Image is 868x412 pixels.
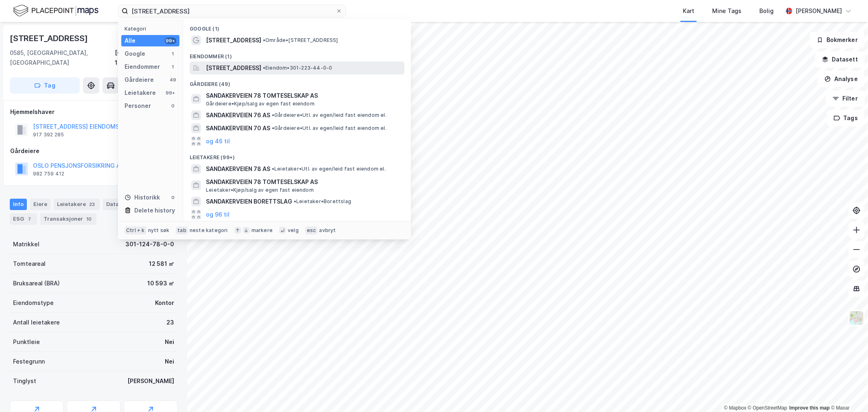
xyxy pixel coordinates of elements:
[272,125,387,131] span: Gårdeiere • Utl. av egen/leid fast eiendom el.
[87,200,96,208] div: 23
[827,110,865,126] button: Tags
[13,4,98,18] img: logo.f888ab2527a4732fd821a326f86c7f29.svg
[849,310,864,326] img: Z
[818,71,865,87] button: Analyse
[125,226,146,234] div: Ctrl + k
[759,6,774,16] div: Bolig
[206,187,314,193] span: Leietaker • Kjøp/salg av egen fast eiendom
[148,227,170,234] div: nytt søk
[10,199,27,210] div: Info
[796,6,842,16] div: [PERSON_NAME]
[33,131,64,138] div: 917 392 285
[305,226,318,234] div: esc
[272,166,274,172] span: •
[127,376,174,386] div: [PERSON_NAME]
[170,64,176,70] div: 1
[206,110,270,120] span: SANDAKERVEIEN 76 AS
[170,77,176,83] div: 49
[789,405,830,411] a: Improve this map
[13,239,39,249] div: Matrikkel
[33,171,64,177] div: 982 759 412
[170,103,176,109] div: 0
[155,298,174,308] div: Kontor
[272,112,274,118] span: •
[10,48,115,68] div: 0585, [GEOGRAPHIC_DATA], [GEOGRAPHIC_DATA]
[272,112,387,118] span: Gårdeiere • Utl. av egen/leid fast eiendom el.
[272,125,274,131] span: •
[85,215,93,223] div: 10
[10,146,177,156] div: Gårdeiere
[13,278,60,288] div: Bruksareal (BRA)
[170,50,176,57] div: 1
[13,298,54,308] div: Eiendomstype
[165,37,176,44] div: 99+
[206,63,261,73] span: [STREET_ADDRESS]
[10,32,90,45] div: [STREET_ADDRESS]
[125,88,156,98] div: Leietakere
[125,62,160,72] div: Eiendommer
[166,318,174,327] div: 23
[165,337,174,347] div: Nei
[183,148,411,162] div: Leietakere (99+)
[319,227,336,234] div: avbryt
[125,75,154,85] div: Gårdeiere
[147,278,174,288] div: 10 593 ㎡
[165,357,174,366] div: Nei
[263,65,332,71] span: Eiendom • 301-223-44-0-0
[10,107,177,117] div: Hjemmelshaver
[190,227,228,234] div: neste kategori
[125,239,174,249] div: 301-124-78-0-0
[712,6,741,16] div: Mine Tags
[176,226,188,234] div: tab
[125,26,179,32] div: Kategori
[170,194,176,201] div: 0
[10,213,37,225] div: ESG
[206,35,261,45] span: [STREET_ADDRESS]
[826,90,865,107] button: Filter
[810,32,865,48] button: Bokmerker
[206,136,230,146] button: og 46 til
[125,193,160,202] div: Historikk
[251,227,273,234] div: markere
[13,337,40,347] div: Punktleie
[206,210,230,219] button: og 96 til
[272,166,386,172] span: Leietaker • Utl. av egen/leid fast eiendom el.
[183,19,411,34] div: Google (1)
[183,75,411,89] div: Gårdeiere (49)
[827,373,868,412] iframe: Chat Widget
[149,259,174,269] div: 12 581 ㎡
[125,101,151,111] div: Personer
[30,199,50,210] div: Eiere
[263,37,338,44] span: Område • [STREET_ADDRESS]
[748,405,787,411] a: OpenStreetMap
[263,65,265,71] span: •
[10,77,80,94] button: Tag
[13,376,36,386] div: Tinglyst
[115,48,177,68] div: [GEOGRAPHIC_DATA], 124/78
[128,5,336,17] input: Søk på adresse, matrikkel, gårdeiere, leietakere eller personer
[165,90,176,96] div: 99+
[134,206,175,215] div: Delete history
[206,197,292,206] span: SANDAKERVEIEN BORETTSLAG
[13,318,60,327] div: Antall leietakere
[54,199,100,210] div: Leietakere
[206,101,315,107] span: Gårdeiere • Kjøp/salg av egen fast eiendom
[206,123,270,133] span: SANDAKERVEIEN 70 AS
[206,164,270,174] span: SANDAKERVEIEN 78 AS
[13,259,46,269] div: Tomteareal
[294,198,351,205] span: Leietaker • Borettslag
[724,405,746,411] a: Mapbox
[263,37,265,43] span: •
[294,198,296,204] span: •
[125,49,145,59] div: Google
[288,227,299,234] div: velg
[103,199,143,210] div: Datasett
[125,36,136,46] div: Alle
[827,373,868,412] div: Kontrollprogram for chat
[683,6,694,16] div: Kart
[40,213,96,225] div: Transaksjoner
[206,177,401,187] span: SANDAKERVEIEN 78 TOMTESELSKAP AS
[183,47,411,61] div: Eiendommer (1)
[815,51,865,68] button: Datasett
[206,91,401,101] span: SANDAKERVEIEN 78 TOMTESELSKAP AS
